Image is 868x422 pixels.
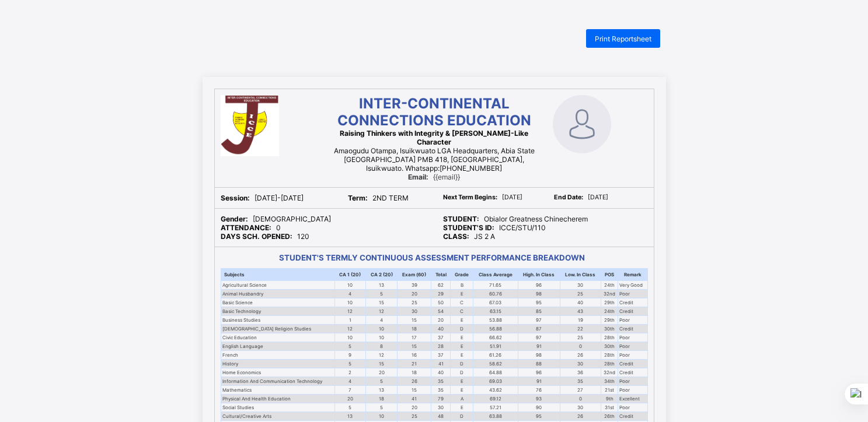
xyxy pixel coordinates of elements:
td: English Language [221,342,334,351]
td: 28th [601,360,618,368]
td: 28 [431,342,450,351]
th: CA 2 (20) [365,269,397,281]
span: Amaogudu Otampa, Isuikwuato LGA Headquarters, Abia State [GEOGRAPHIC_DATA] PMB 418, [GEOGRAPHIC_D... [334,146,535,173]
td: 30 [431,403,450,412]
td: D [451,360,473,368]
th: Remark [618,269,647,281]
td: E [451,351,473,360]
td: 61.26 [473,351,518,360]
th: Grade [451,269,473,281]
td: 15 [365,360,397,368]
td: Basic Science [221,298,334,307]
span: Obialor Greatness Chinecherem [443,214,588,223]
td: 87 [518,325,560,333]
td: 63.88 [473,412,518,421]
td: 26th [601,412,618,421]
td: 20 [365,368,397,377]
td: 5 [365,290,397,298]
td: Mathematics [221,386,334,395]
b: Email: [408,173,428,181]
td: Poor [618,342,647,351]
td: 40 [431,325,450,333]
td: 18 [365,395,397,403]
td: 12 [365,351,397,360]
td: 37 [431,351,450,360]
td: 20 [398,290,431,298]
td: 13 [365,386,397,395]
td: 15 [398,386,431,395]
td: 15 [365,298,397,307]
td: Poor [618,386,647,395]
span: Raising Thinkers with Integrity & [PERSON_NAME]-Like Character [340,129,528,146]
span: 120 [221,232,309,241]
td: 91 [518,342,560,351]
td: 25 [560,290,601,298]
td: B [451,281,473,290]
td: 97 [518,333,560,342]
b: Gender: [221,214,248,223]
td: 60.76 [473,290,518,298]
td: 2 [334,368,365,377]
span: [DATE]-[DATE] [221,194,304,202]
td: 62 [431,281,450,290]
td: E [451,333,473,342]
b: End Date: [554,194,583,201]
td: 10 [365,412,397,421]
td: Cultural/Creative Arts [221,412,334,421]
b: Session: [221,194,250,202]
td: 13 [365,281,397,290]
td: 10 [365,325,397,333]
td: 29th [601,298,618,307]
span: [DATE] [554,194,608,201]
td: 51.91 [473,342,518,351]
td: 8 [365,342,397,351]
td: 10 [334,333,365,342]
td: 13 [334,412,365,421]
td: Poor [618,377,647,386]
td: 35 [431,377,450,386]
th: High. In Class [518,269,560,281]
td: 93 [518,395,560,403]
td: E [451,290,473,298]
td: 25 [398,412,431,421]
td: 91 [518,377,560,386]
td: Credit [618,298,647,307]
td: 71.65 [473,281,518,290]
td: Poor [618,351,647,360]
td: 10 [365,333,397,342]
td: 98 [518,290,560,298]
td: 79 [431,395,450,403]
td: 97 [518,316,560,325]
td: 36 [560,368,601,377]
td: Business Studies [221,316,334,325]
td: E [451,316,473,325]
td: 57.21 [473,403,518,412]
td: 37 [431,333,450,342]
td: 5 [365,403,397,412]
td: Animal Husbandry [221,290,334,298]
td: 48 [431,412,450,421]
td: 20 [334,395,365,403]
td: 26 [560,351,601,360]
td: 18 [398,325,431,333]
td: E [451,403,473,412]
b: Next Term Begins: [443,194,497,201]
td: 54 [431,307,450,316]
td: 9 [334,351,365,360]
span: Print Reportsheet [595,34,651,43]
td: 69.03 [473,377,518,386]
td: E [451,386,473,395]
td: 32nd [601,290,618,298]
td: 22 [560,325,601,333]
td: 15 [398,342,431,351]
td: 31st [601,403,618,412]
td: 10 [334,281,365,290]
td: 16 [398,351,431,360]
th: Low. In Class [560,269,601,281]
td: Social Studies [221,403,334,412]
span: JS 2 A [443,232,495,241]
td: 4 [334,377,365,386]
td: 30th [601,342,618,351]
td: C [451,298,473,307]
td: 50 [431,298,450,307]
